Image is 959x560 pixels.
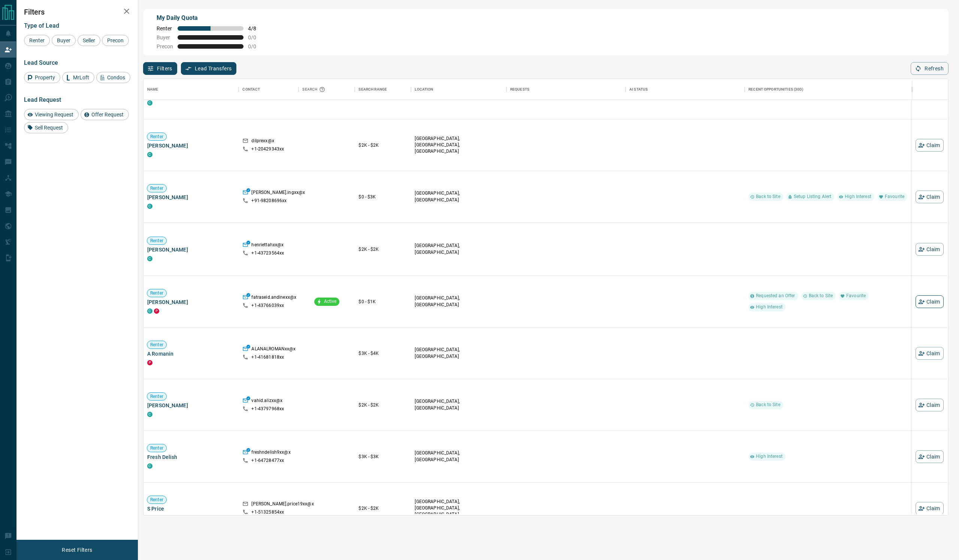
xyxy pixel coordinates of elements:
p: [GEOGRAPHIC_DATA], [GEOGRAPHIC_DATA] [415,398,502,411]
p: freshndelish9xx@x [251,449,290,457]
button: Claim [916,399,944,411]
span: High Interest [842,194,874,200]
span: 4 / 8 [248,25,264,31]
span: Condos [105,74,128,80]
span: [PERSON_NAME] [147,194,235,201]
span: Setup Listing Alert [791,194,834,200]
p: +1- 43723564xx [251,250,284,256]
div: Contact [239,79,299,100]
p: dilprexx@x [251,138,274,146]
p: [GEOGRAPHIC_DATA], [GEOGRAPHIC_DATA] [415,243,502,255]
span: Favourite [843,293,869,299]
div: Precon [102,35,129,46]
div: Contact [242,79,260,100]
div: condos.ca [147,463,152,469]
span: High Interest [753,453,786,460]
h2: Filters [24,7,130,16]
p: $2K - $2K [359,402,407,408]
p: +1- 51325854xx [251,509,284,515]
div: Requests [510,79,529,100]
span: Renter [147,185,166,192]
p: ALANALROMANxx@x [251,346,296,354]
div: Viewing Request [24,109,79,120]
button: Reset Filters [57,544,97,556]
div: condos.ca [147,152,152,157]
div: AI Status [626,79,745,100]
div: Seller [78,35,100,46]
button: Claim [916,243,944,256]
p: $2K - $2K [359,142,407,149]
button: Lead Transfers [181,62,237,75]
button: Claim [916,502,944,515]
span: Precon [157,43,173,49]
div: Property [24,72,60,83]
span: MrLoft [70,74,92,80]
span: Sell Request [32,125,66,131]
p: +1- 41681818xx [251,354,284,360]
span: Buyer [54,37,73,43]
p: [PERSON_NAME].ingxx@x [251,189,305,197]
p: +1- 64728477xx [251,457,284,464]
div: condos.ca [147,256,152,261]
div: Search Range [359,79,387,100]
span: [PERSON_NAME] [147,402,235,409]
span: Requested an Offer [753,293,798,299]
div: MrLoft [62,72,94,83]
span: A Romanin [147,350,235,357]
p: [PERSON_NAME].price19xx@x [251,501,314,509]
div: condos.ca [147,412,152,417]
span: [PERSON_NAME] [147,246,235,253]
p: +1- 20429343xx [251,146,284,152]
p: +1- 43766039xx [251,302,284,309]
p: henriettahxx@x [251,242,284,250]
span: Renter [157,25,173,31]
span: 0 / 0 [248,43,264,49]
div: property.ca [154,308,159,314]
p: $0 - $3K [359,194,407,200]
span: Back to Site [753,402,783,408]
span: Back to Site [753,194,783,200]
div: condos.ca [147,204,152,209]
span: Offer Request [89,112,126,118]
span: Back to Site [806,293,836,299]
span: Lead Request [24,96,61,103]
div: Condos [96,72,130,83]
div: condos.ca [147,100,152,106]
p: $2K - $2K [359,505,407,512]
span: Seller [80,37,98,43]
p: [GEOGRAPHIC_DATA], [GEOGRAPHIC_DATA], [GEOGRAPHIC_DATA] [415,499,502,518]
span: S Price [147,505,235,512]
span: Renter [147,238,166,244]
div: AI Status [629,79,648,100]
button: Claim [916,295,944,308]
div: Name [143,79,239,100]
p: +1- 43797968xx [251,406,284,412]
span: Renter [27,37,47,43]
p: [GEOGRAPHIC_DATA], [GEOGRAPHIC_DATA] [415,295,502,308]
button: Claim [916,450,944,463]
div: Requests [506,79,626,100]
p: [GEOGRAPHIC_DATA], [GEOGRAPHIC_DATA] [415,190,502,203]
div: Renter [24,35,50,46]
div: Search [302,79,327,100]
div: Offer Request [81,109,129,120]
p: +91- 98208696xx [251,198,287,204]
p: vahid.alizxx@x [251,398,282,405]
p: My Daily Quota [157,13,264,22]
span: Renter [147,134,166,140]
div: Search Range [355,79,411,100]
div: Recent Opportunities (30d) [748,79,804,100]
span: Precon [105,37,126,43]
div: property.ca [147,360,152,365]
p: fatraseid.andinexx@x [251,294,296,302]
span: Property [32,74,58,80]
span: 0 / 0 [248,34,264,40]
span: High Interest [753,304,786,310]
p: $3K - $3K [359,453,407,460]
button: Filters [143,62,177,75]
button: Claim [916,139,944,152]
p: [GEOGRAPHIC_DATA], [GEOGRAPHIC_DATA], [GEOGRAPHIC_DATA] [415,136,502,155]
button: Refresh [911,62,949,75]
div: Location [415,79,433,100]
p: $3K - $4K [359,350,407,357]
